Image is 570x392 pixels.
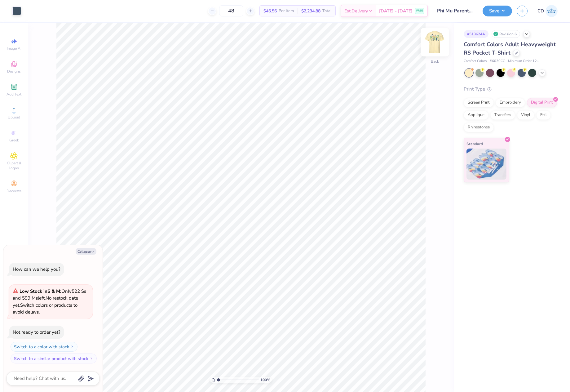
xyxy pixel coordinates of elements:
span: Add Text [7,92,21,97]
img: Standard [466,149,506,180]
div: How can we help you? [13,266,60,272]
span: Decorate [7,189,21,194]
span: [DATE] - [DATE] [379,8,413,14]
div: Transfers [490,110,515,120]
span: Est. Delivery [344,8,368,14]
a: CD [537,5,558,17]
img: Back [422,30,447,55]
span: # 6030CC [490,59,505,64]
button: Switch to a similar product with stock [11,354,97,363]
div: Revision 6 [492,30,520,38]
input: Untitled Design [432,5,478,17]
span: Only 522 Ss and 599 Ms left. Switch colors or products to avoid delays. [13,288,86,315]
img: Cedric Diasanta [546,5,558,17]
span: Image AI [7,46,21,51]
span: Greek [9,138,19,143]
button: Collapse [76,248,96,255]
strong: Low Stock in S & M : [20,288,61,294]
div: Not ready to order yet? [13,329,60,335]
span: Per Item [279,8,294,14]
span: Comfort Colors Adult Heavyweight RS Pocket T-Shirt [464,41,556,56]
div: Embroidery [496,98,525,107]
span: $2,234.88 [301,8,320,14]
span: Minimum Order: 12 + [508,59,539,64]
span: Designs [7,69,21,74]
span: CD [537,7,544,15]
span: Total [322,8,332,14]
img: Switch to a color with stock [70,345,74,349]
div: # 513624A [464,30,488,38]
span: Standard [466,140,483,147]
div: Rhinestones [464,123,494,132]
span: $46.56 [263,8,277,14]
span: Upload [8,115,20,120]
input: – – [219,5,243,16]
div: Back [431,59,439,64]
span: 100 % [260,377,270,383]
span: Clipart & logos [3,161,25,171]
div: Vinyl [517,110,534,120]
span: Comfort Colors [464,59,487,64]
span: FREE [416,9,423,13]
div: Print Type [464,86,558,93]
button: Save [483,6,512,16]
img: Switch to a similar product with stock [90,357,93,360]
div: Digital Print [527,98,557,107]
div: Applique [464,110,488,120]
div: Screen Print [464,98,494,107]
div: Foil [536,110,551,120]
button: Switch to a color with stock [11,342,77,352]
span: No restock date yet. [13,295,78,308]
